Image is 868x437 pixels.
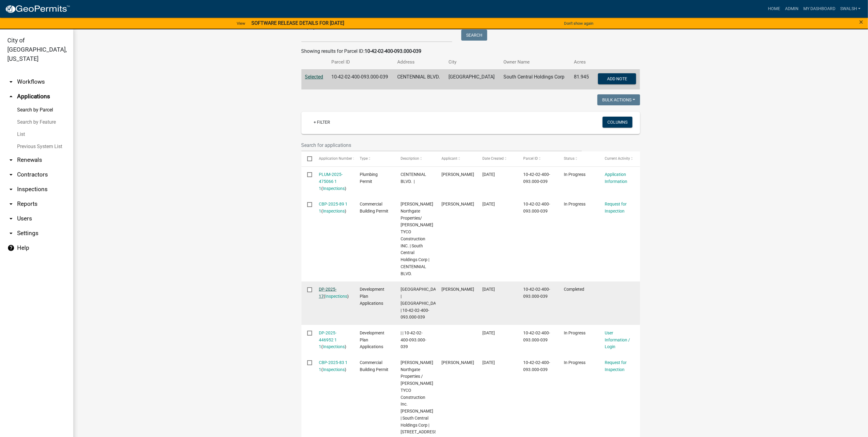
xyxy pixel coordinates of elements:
[605,360,627,372] a: Request for Inspection
[441,360,474,365] span: Todd Sherrell
[564,287,585,292] span: Completed
[323,344,345,349] a: Inspections
[564,330,586,335] span: In Progress
[251,20,344,26] strong: SOFTWARE RELEASE DETAILS FOR [DATE]
[319,172,343,191] a: PLUM-2025-475066 1 1
[401,172,426,184] span: CENTENNIAL BLVD. |
[313,151,354,166] datatable-header-cell: Application Number
[319,171,348,192] div: ( )
[597,94,640,105] button: Bulk Actions
[7,186,15,193] i: arrow_drop_down
[603,117,632,128] button: Columns
[605,172,628,184] a: Application Information
[354,151,395,166] datatable-header-cell: Type
[401,330,426,349] span: | | 10-42-02-400-093.000-039
[765,3,783,15] a: Home
[309,117,335,128] a: + Filter
[360,202,388,213] span: Commercial Building Permit
[305,74,323,80] a: Selected
[482,202,495,206] span: 07/22/2025
[319,201,348,215] div: ( )
[360,360,388,372] span: Commercial Building Permit
[482,330,495,335] span: 07/09/2025
[517,151,558,166] datatable-header-cell: Parcel ID
[401,202,433,276] span: Koetter Northgate Properties/ Jack Koetter TYCO Construction INC. | South Central Holdings Corp |...
[365,48,422,54] strong: 10-42-02-400-093.000-039
[328,55,394,69] th: Parcel ID
[319,359,348,373] div: ( )
[394,55,445,69] th: Address
[523,287,550,299] span: 10-42-02-400-093.000-039
[605,202,627,213] a: Request for Inspection
[7,230,15,237] i: arrow_drop_down
[401,287,442,319] span: Waters Edge North Port Business Center | Waters Edge Parkway | 10-42-02-400-093.000-039
[523,202,550,213] span: 10-42-02-400-093.000-039
[801,3,838,15] a: My Dashboard
[7,93,15,100] i: arrow_drop_up
[570,55,593,69] th: Acres
[523,172,550,184] span: 10-42-02-400-093.000-039
[570,69,593,89] td: 81.945
[319,330,348,350] div: ( )
[564,172,586,177] span: In Progress
[599,151,640,166] datatable-header-cell: Current Activity
[500,69,570,89] td: South Central Holdings Corp
[394,69,445,89] td: CENTENNIAL BLVD.
[445,55,500,69] th: City
[319,156,352,161] span: Application Number
[360,172,378,184] span: Plumbing Permit
[523,156,538,161] span: Parcel ID
[7,171,15,178] i: arrow_drop_down
[482,172,495,177] span: 09/08/2025
[319,330,337,349] a: DP-2025-446952 1 1
[7,244,15,252] i: help
[360,287,384,306] span: Development Plan Applications
[360,330,384,349] span: Development Plan Applications
[319,286,348,300] div: ( )
[564,156,575,161] span: Status
[523,360,550,372] span: 10-42-02-400-093.000-039
[395,151,436,166] datatable-header-cell: Description
[436,151,477,166] datatable-header-cell: Applicant
[564,360,586,365] span: In Progress
[461,30,487,41] button: Search
[7,215,15,222] i: arrow_drop_down
[441,202,474,206] span: Todd Sherrell
[859,18,863,26] span: ×
[441,172,474,177] span: AMY NORTON
[562,18,596,28] button: Don't show again
[482,156,504,161] span: Date Created
[301,139,582,151] input: Search for applications
[325,294,347,299] a: Inspections
[301,151,313,166] datatable-header-cell: Select
[323,186,345,191] a: Inspections
[401,360,438,435] span: Koetter Northgate Properties / Jack Koetter TYCO Construction Inc. Todd Sherrell | South Central ...
[482,360,495,365] span: 07/01/2025
[7,78,15,86] i: arrow_drop_down
[500,55,570,69] th: Owner Name
[319,360,348,372] a: CBP-2025-83 1 1
[607,76,627,81] span: Add Note
[360,156,368,161] span: Type
[605,156,630,161] span: Current Activity
[477,151,517,166] datatable-header-cell: Date Created
[441,287,474,292] span: Jack Koetter
[319,202,348,213] a: CBP-2025-89 1 1
[7,200,15,208] i: arrow_drop_down
[328,69,394,89] td: 10-42-02-400-093.000-039
[441,156,457,161] span: Applicant
[445,69,500,89] td: [GEOGRAPHIC_DATA]
[319,287,337,299] a: DP-2025-17
[323,367,345,372] a: Inspections
[598,73,636,84] button: Add Note
[558,151,599,166] datatable-header-cell: Status
[401,156,419,161] span: Description
[301,48,640,55] div: Showing results for Parcel ID:
[783,3,801,15] a: Admin
[7,156,15,164] i: arrow_drop_down
[838,3,863,15] a: swalsh
[323,209,345,213] a: Inspections
[564,202,586,206] span: In Progress
[605,330,630,349] a: User Information / Login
